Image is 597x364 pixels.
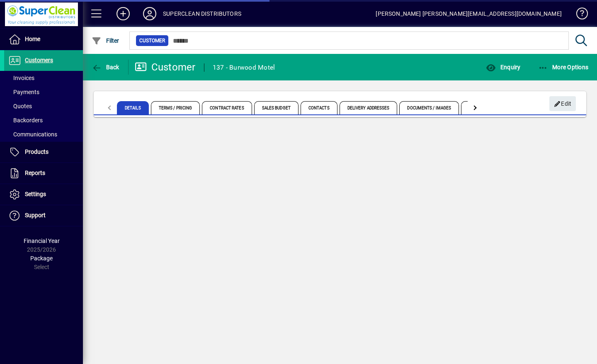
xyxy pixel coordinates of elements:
[30,255,53,262] span: Package
[83,60,129,75] app-page-header-button: Back
[538,64,589,70] span: More Options
[25,191,46,197] span: Settings
[484,60,522,75] button: Enquiry
[399,101,459,114] span: Documents / Images
[4,205,83,226] a: Support
[549,96,576,111] button: Edit
[25,57,53,63] span: Customers
[4,163,83,184] a: Reports
[4,29,83,50] a: Home
[4,127,83,141] a: Communications
[4,142,83,163] a: Products
[24,238,60,244] span: Financial Year
[4,85,83,99] a: Payments
[92,37,119,44] span: Filter
[340,101,398,114] span: Delivery Addresses
[4,184,83,205] a: Settings
[163,7,241,20] div: SUPERCLEAN DISTRIBUTORS
[301,101,337,114] span: Contacts
[213,61,275,74] div: 137 - Burwood Motel
[136,6,163,21] button: Profile
[90,60,121,75] button: Back
[151,101,200,114] span: Terms / Pricing
[25,170,45,176] span: Reports
[8,75,34,81] span: Invoices
[25,212,46,218] span: Support
[461,101,507,114] span: Custom Fields
[4,113,83,127] a: Backorders
[202,101,252,114] span: Contract Rates
[8,131,57,138] span: Communications
[554,97,572,111] span: Edit
[486,64,520,70] span: Enquiry
[376,7,562,20] div: [PERSON_NAME] [PERSON_NAME][EMAIL_ADDRESS][DOMAIN_NAME]
[4,71,83,85] a: Invoices
[92,64,119,70] span: Back
[139,36,165,45] span: Customer
[536,60,591,75] button: More Options
[25,148,49,155] span: Products
[8,89,39,95] span: Payments
[570,2,587,29] a: Knowledge Base
[254,101,298,114] span: Sales Budget
[4,99,83,113] a: Quotes
[135,61,196,74] div: Customer
[90,33,121,48] button: Filter
[110,6,136,21] button: Add
[8,117,43,124] span: Backorders
[8,103,32,109] span: Quotes
[117,101,149,114] span: Details
[25,36,40,42] span: Home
